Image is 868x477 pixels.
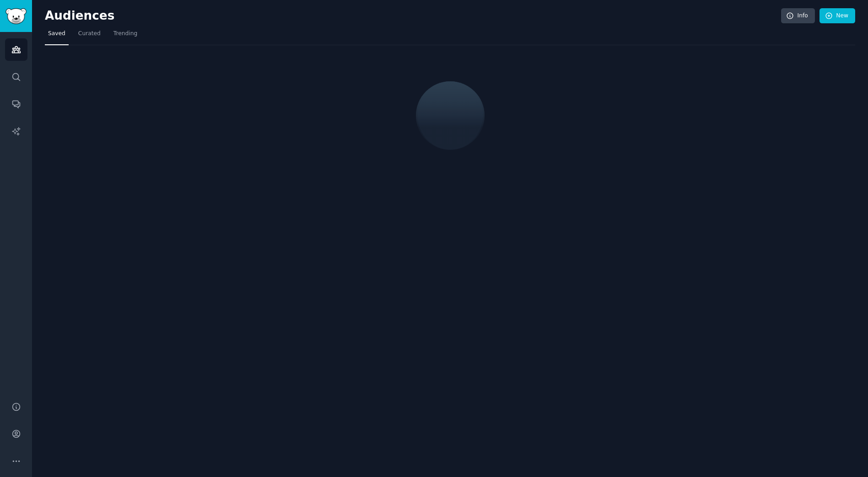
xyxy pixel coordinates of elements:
[48,30,65,38] span: Saved
[45,9,781,23] h2: Audiences
[110,26,140,45] a: Trending
[78,30,101,38] span: Curated
[5,8,27,24] img: GummySearch logo
[819,8,855,24] a: New
[75,26,104,45] a: Curated
[113,30,137,38] span: Trending
[781,8,815,24] a: Info
[45,26,69,45] a: Saved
